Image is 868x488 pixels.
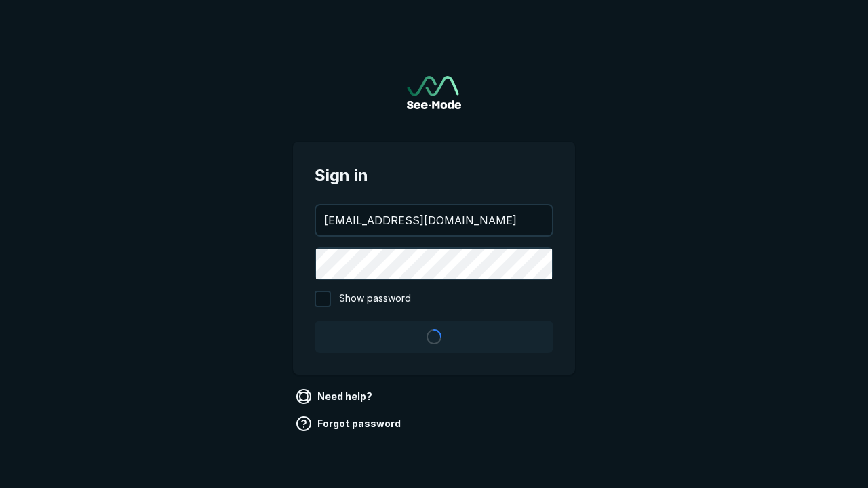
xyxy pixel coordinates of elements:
a: Go to sign in [407,76,461,109]
input: your@email.com [316,205,552,235]
img: See-Mode Logo [407,76,461,109]
span: Sign in [315,163,553,188]
a: Need help? [293,386,378,407]
span: Show password [339,291,411,307]
a: Forgot password [293,413,406,434]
